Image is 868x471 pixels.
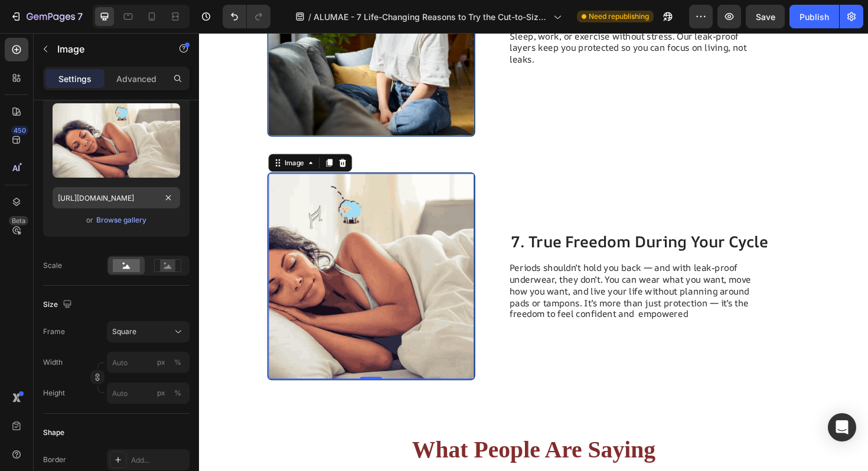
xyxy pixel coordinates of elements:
div: % [174,357,181,368]
span: / [308,11,311,23]
button: px [171,355,185,369]
p: Image [57,42,158,56]
div: Beta [9,216,28,225]
span: ALUMAE - 7 Life-Changing Reasons to Try the Cut-to-Size Hydrocolloid Acne Patch Roll & How It’s T... [314,11,549,23]
div: % [174,388,181,398]
span: Square [112,326,136,337]
p: Advanced [116,73,156,85]
div: Undo/Redo [223,5,270,28]
label: Frame [43,326,65,337]
div: px [157,388,165,398]
input: px% [107,352,190,373]
img: gempages_578753349894013563-86b94905-f3b4-4e5e-825d-68dcb949440b.gif [73,149,291,367]
div: Publish [800,11,829,23]
div: Open Intercom Messenger [828,413,856,441]
button: px [171,386,185,400]
button: Save [746,5,785,28]
span: or [86,213,93,227]
div: Size [43,297,74,313]
button: Square [107,321,190,342]
button: % [154,355,168,369]
div: Scale [43,260,62,271]
button: 7 [5,5,88,28]
div: 450 [11,126,28,135]
p: Periods shouldn’t hold you back — and with leak-proof underwear, they don’t. You can wear what yo... [329,243,594,304]
label: Height [43,388,65,398]
input: px% [107,382,190,404]
button: Browse gallery [96,214,147,226]
div: Browse gallery [96,215,146,225]
p: 7 [77,9,83,24]
iframe: Design area [199,33,868,471]
label: Width [43,357,63,368]
div: Shape [43,427,64,438]
div: Add... [131,455,187,466]
p: Settings [58,73,92,85]
div: px [157,357,165,368]
button: Publish [789,5,839,28]
input: https://example.com/image.jpg [53,187,180,208]
img: preview-image [53,103,180,178]
div: Image [88,132,113,143]
strong: 7. True Freedom During Your Cycle [330,210,603,232]
span: Need republishing [589,11,649,22]
button: % [154,386,168,400]
div: Border [43,454,66,465]
span: Save [756,12,775,22]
